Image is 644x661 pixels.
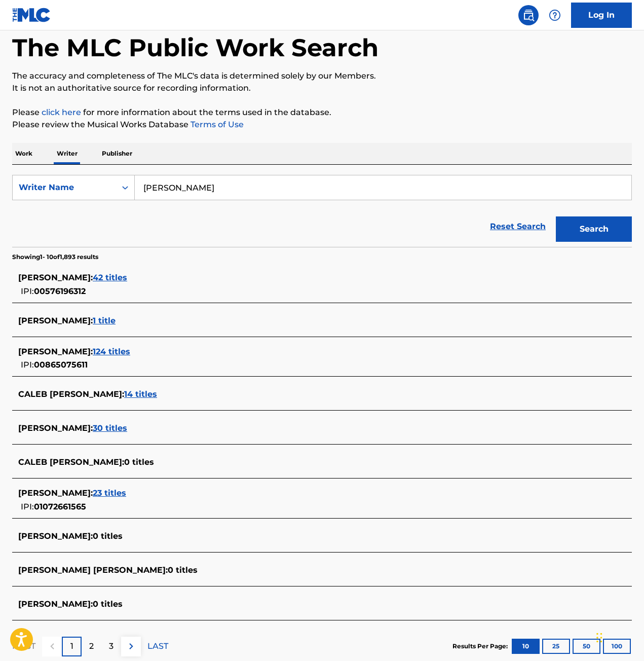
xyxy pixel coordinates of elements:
span: IPI: [21,360,34,370]
img: MLC Logo [12,8,51,22]
p: It is not an authoritative source for recording information. [12,82,632,94]
span: [PERSON_NAME] : [18,273,93,282]
span: 00865075611 [34,360,88,370]
p: Please for more information about the terms used in the database. [12,106,632,119]
span: 00576196312 [34,286,86,296]
iframe: Chat Widget [593,612,644,661]
p: Results Per Page: [452,642,510,651]
p: LAST [147,640,168,652]
span: 0 titles [93,599,123,609]
a: Log In [571,3,632,28]
span: [PERSON_NAME] : [18,599,93,609]
span: 30 titles [93,423,127,433]
a: Terms of Use [188,120,244,129]
p: Publisher [99,143,135,164]
p: 2 [89,640,94,652]
span: 0 titles [168,565,198,575]
button: 25 [542,639,570,654]
div: Drag [596,622,602,653]
span: 1 title [93,316,116,325]
span: CALEB [PERSON_NAME] : [18,389,124,399]
h1: The MLC Public Work Search [12,32,378,63]
span: 14 titles [124,389,157,399]
span: CALEB [PERSON_NAME] : [18,457,124,467]
p: Please review the Musical Works Database [12,119,632,131]
img: help [549,9,561,21]
span: [PERSON_NAME] : [18,347,93,356]
div: Help [545,5,565,25]
span: IPI: [21,286,34,296]
p: The accuracy and completeness of The MLC's data is determined solely by our Members. [12,70,632,82]
span: 0 titles [124,457,154,467]
span: [PERSON_NAME] : [18,531,93,541]
span: IPI: [21,502,34,511]
p: Work [12,143,35,164]
p: Writer [54,143,81,164]
span: 01072661565 [34,502,86,511]
span: 23 titles [93,488,126,498]
span: [PERSON_NAME] : [18,316,93,325]
p: 3 [109,640,113,652]
a: Reset Search [485,215,551,238]
img: right [125,640,137,652]
span: [PERSON_NAME] : [18,488,93,498]
span: [PERSON_NAME] [PERSON_NAME] : [18,565,168,575]
a: Public Search [518,5,539,25]
a: click here [42,107,81,117]
span: 124 titles [93,347,130,356]
span: 42 titles [93,273,127,282]
p: 1 [70,640,73,652]
form: Search Form [12,175,632,247]
img: search [522,9,535,21]
span: 0 titles [93,531,123,541]
button: 10 [512,639,540,654]
p: Showing 1 - 10 of 1,893 results [12,252,98,262]
button: Search [556,216,632,242]
span: [PERSON_NAME] : [18,423,93,433]
div: Writer Name [19,181,110,194]
button: 50 [573,639,600,654]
